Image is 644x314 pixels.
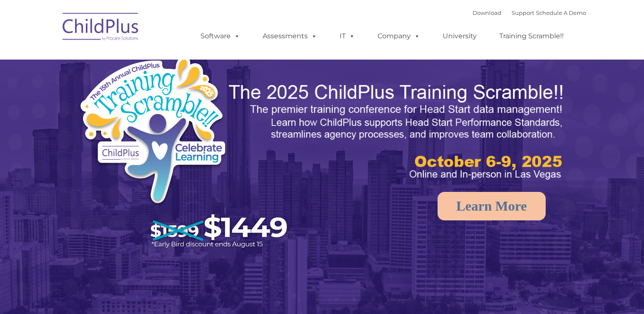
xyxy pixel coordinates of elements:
a: Learn More [438,192,546,220]
img: ChildPlus by Procare Solutions [58,7,143,49]
font: | [472,9,586,16]
a: Company [369,28,429,45]
a: Download [472,9,501,16]
a: University [434,28,485,45]
a: Support [512,9,534,16]
a: Schedule A Demo [536,9,586,16]
a: Assessments [254,28,326,45]
a: Software [192,28,249,45]
a: Training Scramble!! [491,28,572,45]
a: IT [331,28,364,45]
